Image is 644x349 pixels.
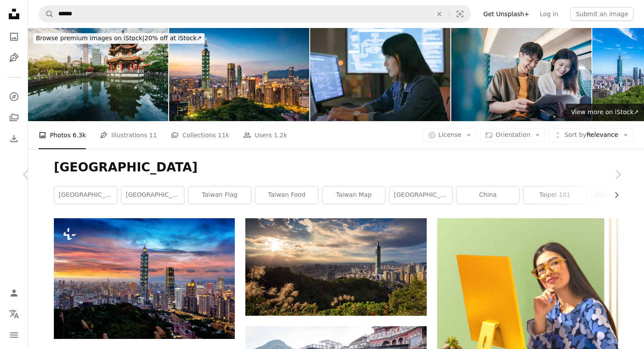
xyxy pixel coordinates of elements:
[478,7,534,21] a: Get Unsplash+
[36,35,202,42] span: 20% off at iStock ↗
[54,160,618,175] h1: [GEOGRAPHIC_DATA]
[449,6,471,22] button: Visual search
[54,186,117,204] a: [GEOGRAPHIC_DATA]
[218,130,229,140] span: 11k
[456,186,519,204] a: china
[5,284,23,302] a: Log in / Sign up
[28,28,210,49] a: Browse premium images on iStock|20% off at iStock↗
[28,28,168,121] img: 228 national park in Taipei, Taiwan
[549,128,633,142] button: Sort byRelevance
[149,130,157,140] span: 11
[430,6,449,22] button: Clear
[5,130,23,147] a: Download History
[564,131,618,140] span: Relevance
[571,108,639,115] span: View more on iStock ↗
[423,128,477,142] button: License
[439,131,462,138] span: License
[451,28,591,121] img: A pair of Asian backpackers travel to their destination on a high-speed rail train, sitting side ...
[5,305,23,323] button: Language
[54,274,235,282] a: Taiwan skyline, Beautiful cityscape at sunset.
[171,121,229,149] a: Collections 11k
[243,121,287,149] a: Users 1.2k
[480,128,545,142] button: Orientation
[5,88,23,105] a: Explore
[5,49,23,66] a: Illustrations
[188,186,251,204] a: taiwan flag
[274,130,287,140] span: 1.2k
[245,218,426,316] img: city building during daytime
[524,186,586,204] a: taipei 101
[36,35,144,42] span: Browse premium images on iStock |
[5,109,23,126] a: Collections
[54,218,235,339] img: Taiwan skyline, Beautiful cityscape at sunset.
[39,5,471,23] form: Find visuals sitewide
[389,186,452,204] a: [GEOGRAPHIC_DATA]
[534,7,563,21] a: Log in
[310,28,450,121] img: software engineer for side hustle
[564,131,586,138] span: Sort by
[570,7,633,21] button: Submit an image
[566,104,644,121] a: View more on iStock↗
[5,28,23,45] a: Photos
[591,133,644,216] a: Next
[495,131,530,138] span: Orientation
[121,186,184,204] a: [GEOGRAPHIC_DATA]
[5,326,23,344] button: Menu
[322,186,385,204] a: taiwan map
[255,186,318,204] a: taiwan food
[169,28,309,121] img: City of Taipei at night, Taiwan
[100,121,157,149] a: Illustrations 11
[245,263,426,271] a: city building during daytime
[39,6,54,22] button: Search Unsplash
